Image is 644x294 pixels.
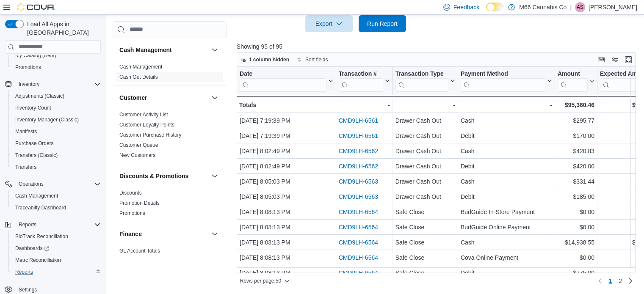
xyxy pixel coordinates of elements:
[453,3,479,11] span: Feedback
[15,93,64,99] span: Adjustments (Classic)
[15,116,79,123] span: Inventory Manager (Classic)
[461,176,552,187] div: Cash
[240,131,333,141] div: [DATE] 7:19:39 PM
[12,162,40,172] a: Transfers
[15,220,40,230] button: Reports
[12,150,61,160] a: Transfers (Classic)
[8,114,104,126] button: Inventory Manager (Classic)
[12,191,61,201] a: Cash Management
[119,247,160,254] span: GL Account Totals
[461,115,552,126] div: Cash
[119,200,160,206] a: Promotion Details
[596,55,606,65] button: Keyboard shortcuts
[605,274,615,288] button: Page 1 of 2
[8,161,104,173] button: Transfers
[12,231,101,242] span: BioTrack Reconciliation
[338,269,378,276] a: CMD9LH-6564
[119,142,158,148] a: Customer Queue
[359,15,406,32] button: Run Report
[119,172,208,180] button: Discounts & Promotions
[461,131,552,141] div: Debit
[395,70,448,78] div: Transaction Type
[570,2,572,12] p: |
[338,209,378,215] a: CMD9LH-6564
[608,277,612,285] span: 1
[240,176,333,187] div: [DATE] 8:05:03 PM
[558,70,588,91] div: Amount
[240,268,333,278] div: [DATE] 8:08:13 PM
[8,61,104,73] button: Promotions
[249,56,289,63] span: 1 column hidden
[310,15,348,32] span: Export
[605,274,625,288] ul: Pagination for preceding grid
[15,220,101,230] span: Reports
[237,276,293,286] button: Rows per page:50
[577,2,583,12] span: AS
[338,70,383,91] div: Transaction # URL
[237,55,293,65] button: 1 column hidden
[558,100,594,110] div: $95,360.46
[240,70,333,91] button: Date
[240,207,333,217] div: [DATE] 8:08:13 PM
[12,126,101,137] span: Manifests
[12,162,101,172] span: Transfers
[2,178,104,190] button: Operations
[8,137,104,149] button: Purchase Orders
[8,90,104,102] button: Adjustments (Classic)
[119,93,147,102] h3: Customer
[610,55,620,65] button: Display options
[15,79,43,89] button: Inventory
[395,268,455,278] div: Safe Close
[589,2,637,12] p: [PERSON_NAME]
[338,239,378,246] a: CMD9LH-6564
[15,179,47,189] button: Operations
[615,274,625,288] a: Page 2 of 2
[395,70,455,91] button: Transaction Type
[119,111,168,118] span: Customer Activity List
[19,181,44,187] span: Operations
[240,115,333,126] div: [DATE] 7:19:39 PM
[240,192,333,202] div: [DATE] 8:05:03 PM
[338,193,378,200] a: CMD9LH-6563
[338,178,378,185] a: CMD9LH-6563
[558,70,594,91] button: Amount
[15,128,37,135] span: Manifests
[119,74,158,80] a: Cash Out Details
[558,222,594,232] div: $0.00
[8,242,104,254] a: Dashboards
[240,222,333,232] div: [DATE] 8:08:13 PM
[395,100,455,110] div: -
[8,149,104,161] button: Transfers (Classic)
[575,2,585,12] div: Angela Sunyog
[240,253,333,263] div: [DATE] 8:08:13 PM
[119,152,155,159] span: New Customers
[113,188,227,222] div: Discounts & Promotions
[12,150,101,160] span: Transfers (Classic)
[12,231,72,242] a: BioTrack Reconciliation
[19,81,39,88] span: Inventory
[367,19,398,28] span: Run Report
[119,152,155,158] a: New Customers
[240,146,333,156] div: [DATE] 8:02:49 PM
[15,269,33,275] span: Reports
[113,62,227,85] div: Cash Management
[8,102,104,114] button: Inventory Count
[558,161,594,171] div: $420.00
[558,115,594,126] div: $295.77
[240,70,326,78] div: Date
[338,70,390,91] button: Transaction #
[17,3,55,11] img: Cova
[595,274,636,288] nav: Pagination for preceding grid
[119,132,182,138] a: Customer Purchase History
[119,200,160,206] span: Promotion Details
[338,100,390,110] div: -
[15,233,68,240] span: BioTrack Reconciliation
[119,63,162,70] span: Cash Management
[623,55,633,65] button: Enter fullscreen
[395,207,455,217] div: Safe Close
[24,20,101,37] span: Load All Apps in [GEOGRAPHIC_DATA]
[558,131,594,141] div: $170.00
[558,192,594,202] div: $185.00
[239,100,333,110] div: Totals
[119,190,142,196] a: Discounts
